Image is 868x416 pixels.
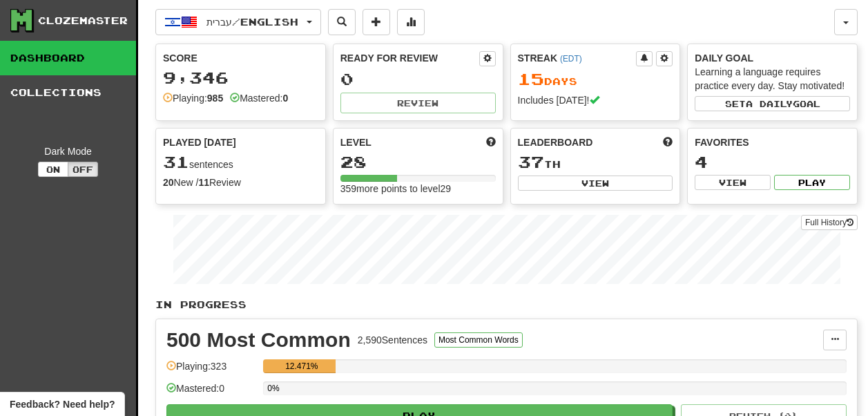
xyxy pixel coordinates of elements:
strong: 11 [198,177,209,188]
div: Mastered: [230,91,288,105]
button: Most Common Words [434,332,523,348]
strong: 0 [282,93,288,104]
button: עברית/English [155,9,321,35]
div: 359 more points to level 29 [340,182,496,196]
button: On [38,162,68,177]
div: Ready for Review [340,51,479,65]
div: Score [163,51,318,65]
button: View [518,176,673,191]
div: Mastered: 0 [166,381,256,404]
a: Full History [801,215,858,230]
div: Streak [518,51,637,65]
div: 9,346 [163,69,318,86]
div: 12.471% [267,359,336,373]
span: 37 [518,152,544,171]
button: Add sentence to collection [363,9,390,35]
div: Playing: 323 [166,359,256,382]
span: עברית / English [206,16,298,28]
div: Includes [DATE]! [518,93,673,107]
div: Learning a language requires practice every day. Stay motivated! [695,65,850,93]
div: 500 Most Common [166,330,351,350]
span: 31 [163,152,189,171]
button: Play [774,175,850,190]
div: Daily Goal [695,51,850,65]
strong: 20 [163,177,174,188]
div: 28 [340,153,496,171]
div: Favorites [695,135,850,149]
strong: 985 [207,93,223,104]
span: Score more points to level up [486,135,496,149]
p: In Progress [155,298,858,312]
span: 15 [518,69,544,88]
div: Clozemaster [38,14,128,28]
span: Open feedback widget [10,397,115,411]
span: a daily [746,99,793,108]
div: New / Review [163,176,318,189]
button: More stats [397,9,425,35]
div: Day s [518,70,673,88]
button: Search sentences [328,9,356,35]
div: 4 [695,153,850,171]
button: Review [340,93,496,113]
button: View [695,175,771,190]
span: This week in points, UTC [663,135,673,149]
div: th [518,153,673,171]
div: 2,590 Sentences [358,333,427,347]
div: 0 [340,70,496,88]
div: Playing: [163,91,223,105]
a: (EDT) [560,54,582,64]
button: Seta dailygoal [695,96,850,111]
span: Played [DATE] [163,135,236,149]
button: Off [68,162,98,177]
span: Leaderboard [518,135,593,149]
div: Dark Mode [10,144,126,158]
div: sentences [163,153,318,171]
span: Level [340,135,372,149]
